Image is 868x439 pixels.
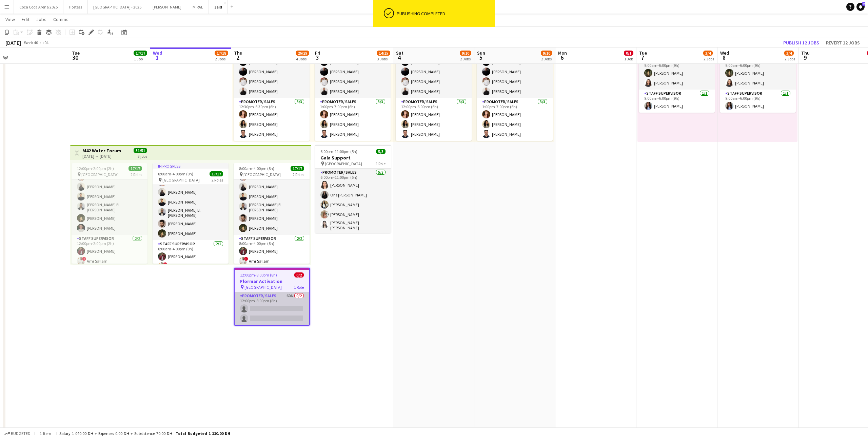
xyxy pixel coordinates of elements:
[209,0,228,14] button: Zaid
[856,3,865,11] a: 2
[377,51,390,56] span: 14/15
[235,278,309,284] h3: Flormar Activation
[720,57,796,90] app-card-role: Host/ Hostess2/29:00am-6:00pm (9h)[PERSON_NAME][PERSON_NAME]
[460,56,471,61] div: 2 Jobs
[134,51,147,56] span: 17/17
[234,40,310,141] app-job-card: 11:00am-8:30pm (9h30m)9/9 Manarat al Saadiyat2 Roles[PERSON_NAME][PERSON_NAME][PERSON_NAME][PERSO...
[234,163,310,264] app-job-card: 8:00am-4:00pm (8h)17/17 [GEOGRAPHIC_DATA]2 Roles[PERSON_NAME][PERSON_NAME][PERSON_NAME][PERSON_NA...
[3,15,18,24] a: View
[234,50,242,56] span: Thu
[153,163,229,264] app-job-card: In progress8:00am-4:00pm (8h)17/17 [GEOGRAPHIC_DATA]2 RolesSaad Al Tarsheh[PERSON_NAME][PERSON_NA...
[639,50,647,56] span: Tue
[558,50,567,56] span: Mon
[314,54,320,61] span: 3
[315,50,320,56] span: Fri
[153,240,229,273] app-card-role: Staff Supervisor2/28:00am-4:00pm (8h)[PERSON_NAME]!
[240,272,277,278] span: 12:00pm-8:00pm (8h)
[234,235,310,268] app-card-role: Staff Supervisor2/28:00am-4:00pm (8h)[PERSON_NAME]!Amr Sallam
[22,16,29,22] span: Edit
[77,166,114,171] span: 12:00pm-2:00pm (2h)
[320,149,357,154] span: 6:00pm-11:00pm (5h)
[5,39,21,46] div: [DATE]
[72,235,147,268] app-card-role: Staff Supervisor2/212:00pm-2:00pm (2h)[PERSON_NAME]!Amr Sallam
[704,56,714,61] div: 2 Jobs
[82,154,121,159] div: [DATE] → [DATE]
[5,16,15,22] span: View
[134,56,147,61] div: 1 Job
[376,149,386,154] span: 5/5
[703,51,713,56] span: 3/4
[823,38,863,47] button: Revert 12 jobs
[212,177,223,183] span: 2 Roles
[235,292,309,325] app-card-role: Promoter/ Sales60A0/212:00pm-8:00pm (8h)
[131,172,142,177] span: 2 Roles
[215,51,228,56] span: 17/18
[720,40,796,113] app-job-card: 9:00am-6:00pm (9h)3/3 ME [GEOGRAPHIC_DATA]2 RolesHost/ Hostess2/29:00am-6:00pm (9h)[PERSON_NAME][...
[59,431,230,436] div: Salary 1 040.00 DH + Expenses 0.00 DH + Subsistence 70.00 DH =
[233,54,242,61] span: 2
[720,50,729,56] span: Wed
[215,56,228,61] div: 2 Jobs
[88,0,147,14] button: [GEOGRAPHIC_DATA] - 2025
[315,40,391,141] app-job-card: 11:30am-1:00am (13h30m) (Sat)9/9 Manarat al Saadiyat2 Roles[PERSON_NAME][PERSON_NAME][PERSON_NAME...
[244,257,248,261] span: !
[784,51,794,56] span: 3/4
[477,40,553,141] app-job-card: 12:30pm-8:30pm (8h)9/9 Manarat al Saadiyat2 Roles[PERSON_NAME][PERSON_NAME][PERSON_NAME][PERSON_N...
[72,50,80,56] span: Tue
[781,38,822,47] button: Publish 12 jobs
[396,50,403,56] span: Sat
[785,56,795,61] div: 2 Jobs
[138,153,147,159] div: 3 jobs
[624,56,633,61] div: 1 Job
[862,2,865,6] span: 2
[37,431,54,436] span: 1 item
[51,15,71,24] a: Comms
[81,172,119,177] span: [GEOGRAPHIC_DATA]
[477,50,485,56] span: Sun
[243,172,281,177] span: [GEOGRAPHIC_DATA]
[541,51,552,56] span: 9/10
[234,98,310,141] app-card-role: Promoter/ Sales3/312:30pm-6:30pm (6h)[PERSON_NAME][PERSON_NAME][PERSON_NAME]
[153,163,229,169] div: In progress
[163,262,167,266] span: !
[72,163,147,264] app-job-card: 12:00pm-2:00pm (2h)17/17 [GEOGRAPHIC_DATA]2 Roles[PERSON_NAME][PERSON_NAME][PERSON_NAME][PERSON_N...
[11,431,31,436] span: Budgeted
[162,177,200,183] span: [GEOGRAPHIC_DATA]
[234,268,310,326] app-job-card: 12:00pm-8:00pm (8h)0/2Flormar Activation [GEOGRAPHIC_DATA]1 RolePromoter/ Sales60A0/212:00pm-8:00...
[22,40,39,45] span: Week 40
[396,98,472,141] app-card-role: Promoter/ Sales3/312:00pm-6:00pm (6h)[PERSON_NAME][PERSON_NAME][PERSON_NAME]
[315,98,391,141] app-card-role: Promoter/ Sales3/31:00pm-7:00pm (6h)[PERSON_NAME][PERSON_NAME][PERSON_NAME]
[801,50,810,56] span: Thu
[42,40,48,45] div: +04
[210,171,223,176] span: 17/17
[395,54,403,61] span: 4
[176,431,230,436] span: Total Budgeted 1 110.00 DH
[3,430,32,437] button: Budgeted
[639,90,715,113] app-card-role: Staff Supervisor1/19:00am-6:00pm (9h)[PERSON_NAME]
[147,0,187,14] button: [PERSON_NAME]
[376,161,386,166] span: 1 Role
[624,51,633,56] span: 0/1
[36,16,46,22] span: Jobs
[639,40,715,113] app-job-card: 9:00am-6:00pm (9h)3/3 ME [GEOGRAPHIC_DATA]2 RolesHost/ Hostess2/29:00am-6:00pm (9h)[PERSON_NAME][...
[460,51,471,56] span: 9/10
[53,16,68,22] span: Comms
[34,15,49,24] a: Jobs
[477,98,553,141] app-card-role: Promoter/ Sales3/31:00pm-7:00pm (6h)[PERSON_NAME][PERSON_NAME][PERSON_NAME]
[294,285,304,290] span: 1 Role
[291,166,304,171] span: 17/17
[800,54,810,61] span: 9
[82,257,86,261] span: !
[187,0,209,14] button: MIRAL
[315,155,391,161] h3: Gala Support
[325,161,362,166] span: [GEOGRAPHIC_DATA]
[129,166,142,171] span: 17/17
[14,0,63,14] button: Coca Coca Arena 2025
